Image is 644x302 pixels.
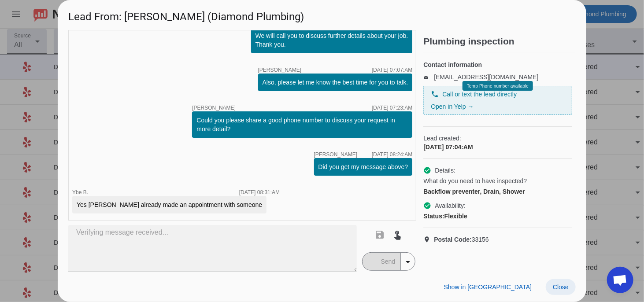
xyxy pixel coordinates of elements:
div: Also, please let me know the best time for you to talk.​ [263,78,408,87]
div: Could you please share a good phone number to discuss your request in more detail?​ [196,116,408,133]
div: Backflow preventer, Drain, Shower [423,187,572,196]
mat-icon: phone [431,90,439,98]
h4: Contact information [423,60,572,69]
div: Did you get my message above?​ [318,162,408,171]
span: Show in [GEOGRAPHIC_DATA] [444,284,532,291]
div: Flexible [423,212,572,221]
mat-icon: arrow_drop_down [403,257,413,267]
div: Open chat [607,267,633,293]
button: Close [546,279,576,295]
span: [PERSON_NAME] [314,152,358,157]
span: Temp Phone number available [467,84,529,88]
span: [PERSON_NAME] [258,67,302,73]
mat-icon: touch_app [392,229,403,240]
span: Details: [435,166,455,175]
mat-icon: check_circle [423,166,431,174]
span: Availability: [435,201,466,210]
div: [DATE] 08:24:AM [372,152,412,157]
mat-icon: check_circle [423,202,431,210]
h2: Plumbing inspection [423,37,576,46]
div: [DATE] 08:31:AM [239,190,280,195]
a: [EMAIL_ADDRESS][DOMAIN_NAME] [434,74,538,81]
span: [PERSON_NAME] [192,105,236,110]
strong: Status: [423,213,444,220]
div: [DATE] 07:23:AM [372,105,412,110]
div: Yes [PERSON_NAME] already made an appointment with someone [77,200,262,209]
mat-icon: email [423,75,434,79]
div: [DATE] 07:07:AM [372,67,412,73]
span: What do you need to have inspected? [423,177,527,185]
span: 33156 [434,235,489,244]
div: [DATE] 07:04:AM [423,143,572,151]
span: Close [553,284,569,291]
span: Ybe B. [72,189,88,195]
span: Lead created: [423,134,572,143]
mat-icon: location_on [423,236,434,243]
span: Call or text the lead directly [442,90,517,99]
a: Open in Yelp → [431,103,474,110]
button: Show in [GEOGRAPHIC_DATA] [437,279,539,295]
strong: Postal Code: [434,236,472,243]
